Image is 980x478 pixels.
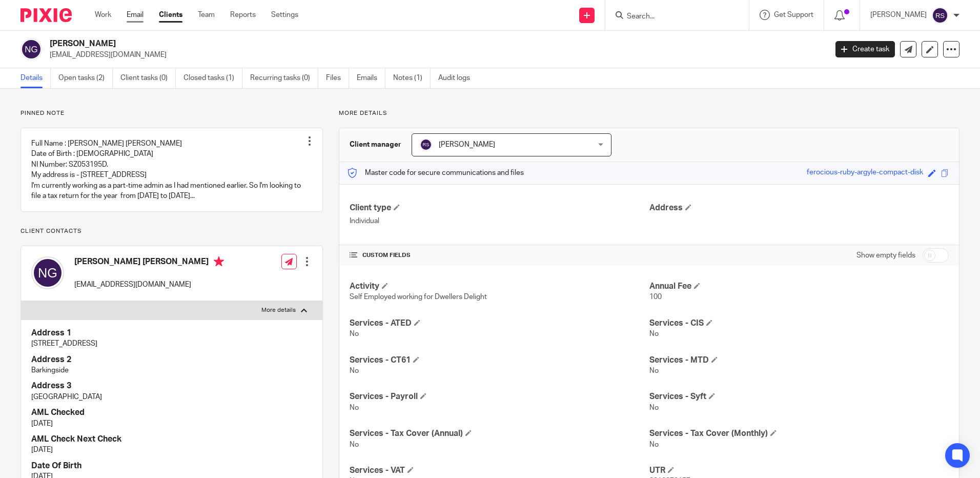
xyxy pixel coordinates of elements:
[649,441,659,448] span: No
[439,141,495,148] span: [PERSON_NAME]
[120,68,176,88] a: Client tasks (0)
[31,407,312,418] h4: AML Checked
[649,391,949,402] h4: Services - Syft
[649,367,659,374] span: No
[626,12,718,22] input: Search
[347,168,524,178] p: Master code for secure communications and files
[183,68,242,88] a: Closed tasks (1)
[21,68,51,88] a: Details
[835,41,895,57] a: Create task
[127,10,144,20] a: Email
[870,10,927,20] p: [PERSON_NAME]
[649,465,949,476] h4: UTR
[58,68,113,88] a: Open tasks (2)
[350,404,359,411] span: No
[350,281,649,292] h4: Activity
[21,38,42,60] img: svg%3E
[420,138,432,151] img: svg%3E
[326,68,349,88] a: Files
[350,216,649,226] p: Individual
[350,355,649,366] h4: Services - CT61
[21,8,72,22] img: Pixie
[31,256,64,289] img: svg%3E
[21,227,323,235] p: Client contacts
[649,330,659,337] span: No
[159,10,182,20] a: Clients
[350,428,649,439] h4: Services - Tax Cover (Annual)
[774,11,813,18] span: Get Support
[350,293,487,301] span: Self Employed working for Dwellers Delight
[649,281,949,292] h4: Annual Fee
[350,203,649,213] h4: Client type
[350,441,359,448] span: No
[261,306,296,314] p: More details
[31,354,312,365] h4: Address 2
[649,203,949,213] h4: Address
[350,318,649,329] h4: Services - ATED
[31,419,312,429] p: [DATE]
[50,38,666,49] h2: [PERSON_NAME]
[250,68,318,88] a: Recurring tasks (0)
[350,251,649,260] h4: CUSTOM FIELDS
[649,318,949,329] h4: Services - CIS
[350,330,359,337] span: No
[649,428,949,439] h4: Services - Tax Cover (Monthly)
[856,250,915,261] label: Show empty fields
[74,280,224,290] p: [EMAIL_ADDRESS][DOMAIN_NAME]
[31,365,312,375] p: Barkingside
[31,461,312,471] h4: Date Of Birth
[649,293,662,301] span: 100
[271,10,298,20] a: Settings
[50,50,820,60] p: [EMAIL_ADDRESS][DOMAIN_NAME]
[350,465,649,476] h4: Services - VAT
[357,68,385,88] a: Emails
[807,167,923,179] div: ferocious-ruby-argyle-compact-disk
[649,404,659,411] span: No
[31,392,312,402] p: [GEOGRAPHIC_DATA]
[31,338,312,349] p: [STREET_ADDRESS]
[74,256,224,269] h4: [PERSON_NAME] [PERSON_NAME]
[31,381,312,391] h4: Address 3
[350,367,359,374] span: No
[649,355,949,366] h4: Services - MTD
[393,68,431,88] a: Notes (1)
[438,68,478,88] a: Audit logs
[350,391,649,402] h4: Services - Payroll
[350,140,401,150] h3: Client manager
[31,445,312,455] p: [DATE]
[31,328,312,338] h4: Address 1
[339,109,959,117] p: More details
[214,256,224,267] i: Primary
[198,10,215,20] a: Team
[230,10,256,20] a: Reports
[932,7,948,24] img: svg%3E
[21,109,323,117] p: Pinned note
[95,10,111,20] a: Work
[31,434,312,445] h4: AML Check Next Check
